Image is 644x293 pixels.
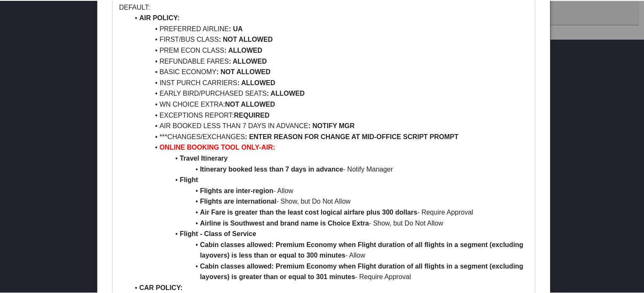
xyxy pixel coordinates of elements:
[229,57,267,64] strong: : ALLOWED
[129,66,528,77] li: BASIC ECONOMY
[129,195,528,206] li: - Show, but Do Not Allow
[200,186,273,194] strong: Flights are inter-region
[180,175,198,183] strong: Flight
[129,44,528,55] li: PREM ECON CLASS
[234,111,269,118] strong: REQUIRED
[224,46,262,53] strong: : ALLOWED
[237,78,275,86] strong: : ALLOWED
[129,185,528,196] li: - Allow
[267,89,305,96] strong: : ALLOWED
[129,77,528,88] li: INST PURCH CARRIERS
[139,283,182,290] strong: CAR POLICY:
[129,206,528,217] li: - Require Approval
[129,98,528,109] li: WN CHOICE EXTRA:
[129,87,528,98] li: EARLY BIRD/PURCHASED SEATS
[139,13,180,21] strong: AIR POLICY:
[229,24,243,32] strong: : UA
[129,260,528,282] li: - Require Approval
[129,131,528,142] li: ***CHANGES/EXCHANGES
[180,229,256,237] strong: Flight - Class of Service
[129,120,528,131] li: AIR BOOKED LESS THAN 7 DAYS IN ADVANCE
[129,23,528,34] li: PREFERRED AIRLINE
[219,35,273,42] strong: : NOT ALLOWED
[200,165,343,172] strong: Itinerary booked less than 7 days in advance
[129,217,528,228] li: - Show, but Do Not Allow
[129,163,528,174] li: - Notify Manager
[200,197,276,204] strong: Flights are international
[200,240,525,258] strong: Cabin classes allowed: Premium Economy when Flight duration of all flights in a segment (excludin...
[200,262,525,280] strong: Cabin classes allowed: Premium Economy when Flight duration of all flights in a segment (excludin...
[129,55,528,66] li: REFUNDABLE FARES
[180,154,228,161] strong: Travel Itinerary
[159,143,275,150] strong: ONLINE BOOKING TOOL ONLY-AIR:
[129,239,528,260] li: - Allow
[225,100,275,107] strong: NOT ALLOWED
[129,33,528,44] li: FIRST/BUS CLASS
[129,109,528,120] li: EXCEPTIONS REPORT:
[245,132,459,140] strong: : ENTER REASON FOR CHANGE AT MID-OFFICE SCRIPT PROMPT
[119,1,528,12] p: DEFAULT:
[217,67,271,75] strong: : NOT ALLOWED
[200,208,417,215] strong: Air Fare is greater than the least cost logical airfare plus 300 dollars
[200,219,369,226] strong: Airline is Southwest and brand name is Choice Extra
[308,121,354,129] strong: : NOTIFY MGR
